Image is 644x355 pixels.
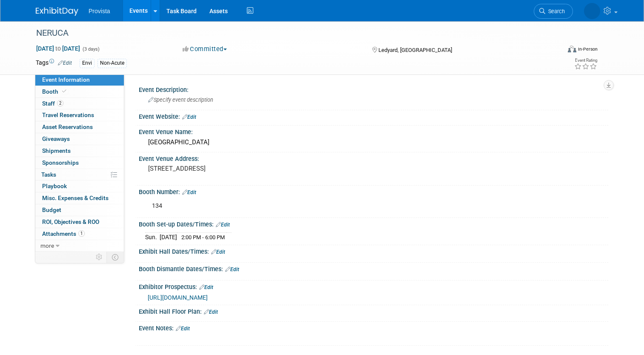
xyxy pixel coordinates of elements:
[35,204,124,216] a: Budget
[568,46,576,52] img: Format-Inperson.png
[211,249,225,255] a: Edit
[216,222,230,228] a: Edit
[148,294,208,301] a: [URL][DOMAIN_NAME]
[42,76,90,83] span: Event Information
[574,58,597,63] div: Event Rating
[41,171,56,178] span: Tasks
[225,266,239,272] a: Edit
[35,133,124,145] a: Giveaways
[42,112,94,118] span: Travel Reservations
[534,4,573,19] a: Search
[33,26,550,41] div: NERUCA
[584,3,600,19] img: Shai Davis
[58,60,72,66] a: Edit
[139,110,608,121] div: Event Website:
[92,252,107,263] td: Personalize Event Tab Strip
[82,46,100,52] span: (3 days)
[36,45,80,52] span: [DATE] [DATE]
[40,242,54,249] span: more
[35,240,124,252] a: more
[80,59,94,68] div: Envi
[35,121,124,133] a: Asset Reservations
[35,98,124,109] a: Staff2
[578,46,598,52] div: In-Person
[139,322,608,333] div: Event Notes:
[42,183,67,189] span: Playbook
[35,228,124,240] a: Attachments1
[42,230,85,237] span: Attachments
[42,159,79,166] span: Sponsorships
[35,216,124,228] a: ROI, Objectives & ROO
[139,245,608,256] div: Exhibit Hall Dates/Times:
[139,263,608,274] div: Booth Dismantle Dates/Times:
[107,252,124,263] td: Toggle Event Tabs
[545,8,565,14] span: Search
[378,47,452,53] span: Ledyard, [GEOGRAPHIC_DATA]
[42,88,68,95] span: Booth
[35,192,124,204] a: Misc. Expenses & Credits
[35,157,124,169] a: Sponsorships
[89,8,110,14] span: Provista
[35,145,124,157] a: Shipments
[139,126,608,136] div: Event Venue Name:
[78,230,85,237] span: 1
[145,232,160,241] td: Sun.
[42,195,109,201] span: Misc. Expenses & Credits
[42,135,70,142] span: Giveaways
[35,74,124,86] a: Event Information
[182,114,196,120] a: Edit
[42,147,71,154] span: Shipments
[35,109,124,121] a: Travel Reservations
[180,45,230,54] button: Committed
[181,234,225,240] span: 2:00 PM - 6:00 PM
[35,86,124,97] a: Booth
[97,59,127,68] div: Non-Acute
[139,218,608,229] div: Booth Set-up Dates/Times:
[42,123,93,130] span: Asset Reservations
[204,309,218,315] a: Edit
[57,100,63,106] span: 2
[176,326,190,332] a: Edit
[62,89,66,94] i: Booth reservation complete
[160,232,177,241] td: [DATE]
[42,206,61,213] span: Budget
[182,189,196,195] a: Edit
[139,305,608,316] div: Exhibit Hall Floor Plan:
[139,281,608,292] div: Exhibitor Prospectus:
[36,7,78,16] img: ExhibitDay
[145,136,602,149] div: [GEOGRAPHIC_DATA]
[35,169,124,180] a: Tasks
[139,83,608,94] div: Event Description:
[139,152,608,163] div: Event Venue Address:
[148,165,325,172] pre: [STREET_ADDRESS]
[54,45,62,52] span: to
[148,97,213,103] span: Specify event description
[35,180,124,192] a: Playbook
[36,58,72,68] td: Tags
[146,198,517,215] div: 134
[199,284,213,290] a: Edit
[42,218,99,225] span: ROI, Objectives & ROO
[42,100,63,107] span: Staff
[515,44,598,57] div: Event Format
[139,186,608,197] div: Booth Number:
